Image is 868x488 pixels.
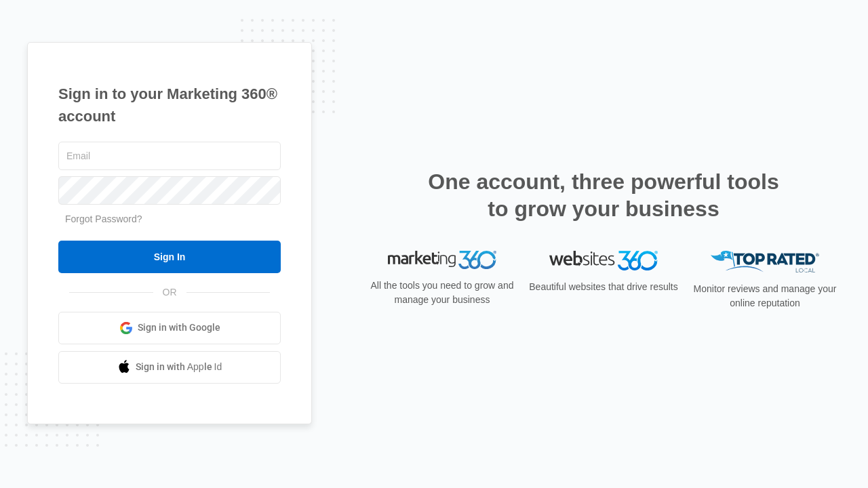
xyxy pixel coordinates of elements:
[136,360,222,374] span: Sign in with Apple Id
[58,83,281,127] h1: Sign in to your Marketing 360® account
[388,251,496,270] img: Marketing 360
[153,285,186,300] span: OR
[138,321,220,335] span: Sign in with Google
[549,251,658,270] img: Websites 360
[366,279,518,307] p: All the tools you need to grow and manage your business
[528,280,679,294] p: Beautiful websites that drive results
[424,168,783,222] h2: One account, three powerful tools to grow your business
[58,312,281,344] a: Sign in with Google
[711,251,819,273] img: Top Rated Local
[58,241,281,273] input: Sign In
[58,351,281,384] a: Sign in with Apple Id
[65,213,142,224] a: Forgot Password?
[58,142,281,170] input: Email
[689,282,841,310] p: Monitor reviews and manage your online reputation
